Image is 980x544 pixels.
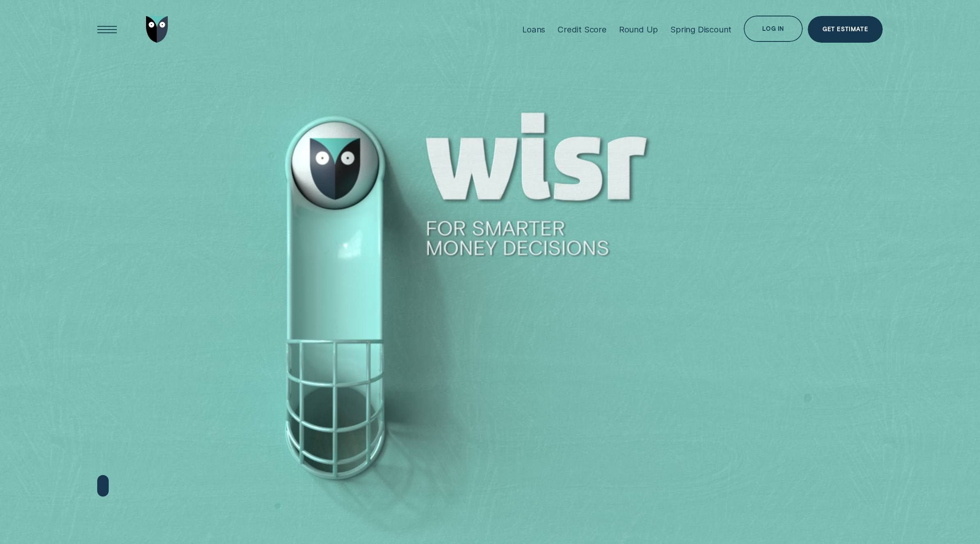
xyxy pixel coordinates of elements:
[146,16,168,43] img: Wisr
[808,16,883,43] a: Get Estimate
[94,16,121,43] button: Open Menu
[619,24,658,34] div: Round Up
[670,24,731,34] div: Spring Discount
[522,24,545,34] div: Loans
[557,24,607,34] div: Credit Score
[744,16,803,42] button: Log in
